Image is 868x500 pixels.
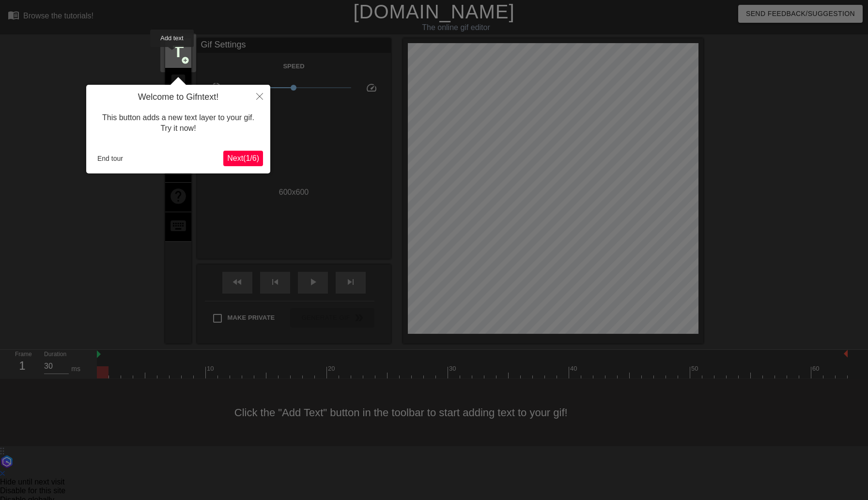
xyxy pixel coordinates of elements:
span: skip_next [345,276,356,288]
div: 40 [570,364,579,374]
span: speed [366,82,377,94]
span: play_arrow [307,276,319,288]
span: Next ( 1 / 6 ) [227,154,259,162]
div: Gif Settings [197,38,391,53]
div: 60 [812,364,821,374]
div: The online gif editor [294,22,618,33]
div: 20 [328,364,337,374]
div: 10 [207,364,216,374]
div: Browse the tutorials! [23,12,93,20]
div: 1 [15,357,30,375]
span: fast_rewind [232,276,243,288]
span: skip_previous [269,276,281,288]
div: Frame [8,350,37,378]
button: Send Feedback/Suggestion [738,5,863,23]
button: Next [223,151,263,166]
a: Browse the tutorials! [8,9,93,24]
div: 30 [449,364,458,374]
label: Speed [283,62,304,71]
a: [DOMAIN_NAME] [353,1,514,22]
span: title [169,43,187,61]
div: This button adds a new text layer to your gif. Try it now! [93,103,263,144]
div: ms [71,364,80,374]
label: Duration [44,352,66,358]
img: bound-end.png [844,350,848,358]
span: Send Feedback/Suggestion [746,8,855,20]
span: menu_book [8,9,19,21]
button: Close [249,85,270,107]
button: End tour [93,151,127,166]
div: 50 [691,364,700,374]
h4: Welcome to Gifntext! [93,92,263,103]
div: 600 x 600 [197,187,391,198]
span: Make Private [228,313,275,323]
span: add_circle [181,56,189,64]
